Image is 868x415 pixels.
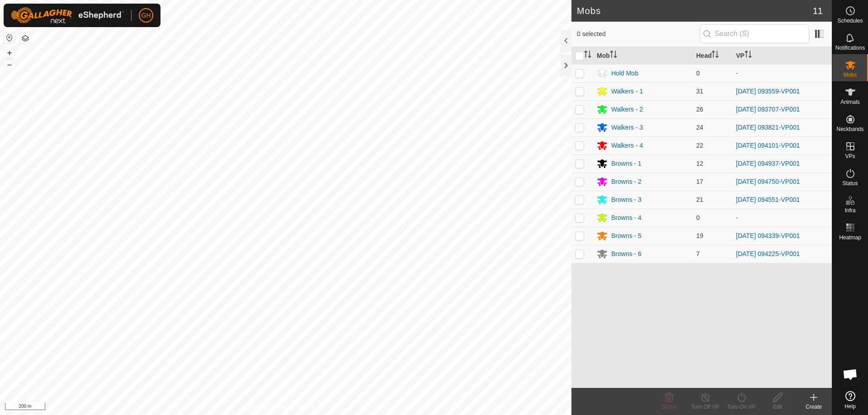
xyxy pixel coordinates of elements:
span: Help [844,404,856,409]
span: 0 [696,214,700,221]
span: Animals [840,99,860,105]
div: Edit [759,403,796,411]
th: VP [732,47,832,65]
div: Browns - 6 [611,249,642,259]
button: Map Layers [20,33,31,44]
button: Reset Map [4,33,15,43]
div: Browns - 4 [611,213,642,223]
button: – [4,59,15,70]
span: Schedules [837,18,863,23]
div: Open chat [837,361,864,388]
p-sorticon: Activate to sort [610,52,617,59]
a: [DATE] 093707-VP001 [736,106,800,113]
div: Browns - 2 [611,177,642,187]
a: [DATE] 094750-VP001 [736,178,800,185]
span: VPs [845,154,855,159]
a: Contact Us [295,403,321,411]
a: [DATE] 093559-VP001 [736,88,800,95]
div: Create [796,403,832,411]
h2: Mobs [577,5,813,16]
th: Mob [593,47,693,65]
a: [DATE] 094225-VP001 [736,250,800,257]
span: Notifications [835,45,865,51]
span: 11 [813,4,823,18]
p-sorticon: Activate to sort [584,52,591,59]
td: - [732,209,832,227]
td: - [732,64,832,82]
button: + [4,47,15,58]
p-sorticon: Activate to sort [745,52,752,59]
a: [DATE] 094937-VP001 [736,160,800,167]
img: Gallagher Logo [11,7,124,23]
span: 17 [696,178,703,185]
p-sorticon: Activate to sort [712,52,719,59]
span: Mobs [844,72,857,78]
span: Infra [844,208,855,213]
div: Walkers - 1 [611,87,643,96]
a: [DATE] 094551-VP001 [736,196,800,203]
span: 21 [696,196,703,203]
input: Search (S) [700,24,809,43]
a: Help [832,387,868,413]
span: Status [842,181,858,186]
span: 26 [696,106,703,113]
span: 24 [696,124,703,131]
a: [DATE] 094339-VP001 [736,232,800,239]
div: Browns - 3 [611,195,642,205]
span: GH [142,11,151,20]
div: Browns - 5 [611,231,642,241]
div: Turn On VP [723,403,759,411]
span: Neckbands [836,126,863,132]
div: Walkers - 2 [611,105,643,114]
span: 12 [696,160,703,167]
th: Head [693,47,732,65]
a: [DATE] 093821-VP001 [736,124,800,131]
span: 0 selected [577,29,700,39]
span: 31 [696,88,703,95]
span: 22 [696,142,703,149]
span: Delete [661,404,677,410]
a: [DATE] 094101-VP001 [736,142,800,149]
span: 19 [696,232,703,239]
span: 7 [696,250,700,257]
div: Hold Mob [611,69,638,78]
div: Walkers - 4 [611,141,643,150]
div: Browns - 1 [611,159,642,168]
div: Walkers - 3 [611,123,643,132]
span: Heatmap [839,235,861,240]
a: Privacy Policy [250,403,284,411]
span: 0 [696,70,700,77]
div: Turn Off VP [687,403,723,411]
